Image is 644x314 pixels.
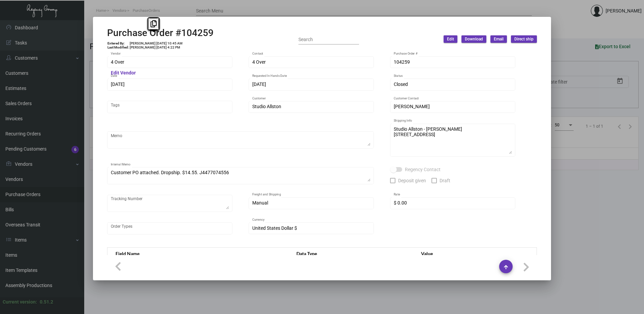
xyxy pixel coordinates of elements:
div: 0.51.2 [40,299,53,306]
td: [PERSON_NAME] [DATE] 10:45 AM [129,41,183,45]
td: [PERSON_NAME] [DATE] 4:22 PM [129,45,183,50]
button: Edit [444,35,457,43]
button: Download [461,35,486,43]
span: Manual [252,200,268,206]
i: Copy [151,20,157,27]
span: Regency Contact [405,165,441,174]
button: Direct ship [511,35,537,43]
span: Closed [394,82,408,87]
td: Entered By: [107,41,129,45]
th: Data Type [290,248,414,259]
span: Draft [440,177,450,185]
button: Email [490,35,507,43]
span: Deposit given [398,177,426,185]
td: Last Modified: [107,45,129,50]
span: Edit [447,36,454,42]
div: Current version: [3,299,37,306]
span: Download [465,36,483,42]
th: Field Name [107,248,290,259]
th: Value [414,248,537,259]
mat-hint: Edit Vendor [111,70,136,76]
h2: Purchase Order #104259 [107,27,214,39]
span: Direct ship [514,36,534,42]
span: Email [494,36,504,42]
